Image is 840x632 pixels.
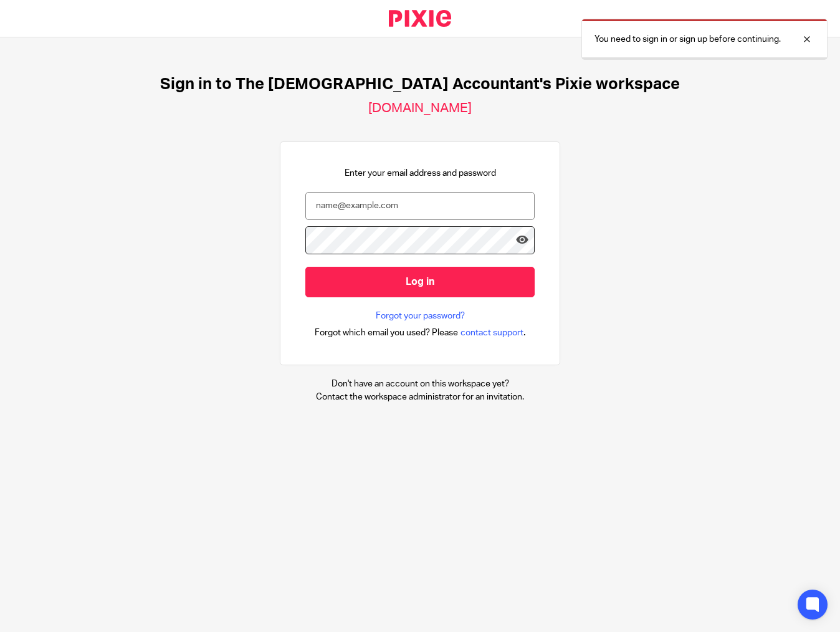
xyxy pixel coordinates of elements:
h2: [DOMAIN_NAME] [368,100,472,117]
input: Log in [305,267,535,297]
p: You need to sign in or sign up before continuing. [594,33,781,45]
input: name@example.com [305,192,535,220]
p: Contact the workspace administrator for an invitation. [316,391,524,403]
span: contact support [461,327,523,339]
div: . [315,325,526,340]
p: Enter your email address and password [345,167,496,180]
span: Forgot which email you used? Please [315,327,458,339]
a: Forgot your password? [376,310,465,322]
h1: Sign in to The [DEMOGRAPHIC_DATA] Accountant's Pixie workspace [160,75,680,94]
p: Don't have an account on this workspace yet? [316,378,524,390]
